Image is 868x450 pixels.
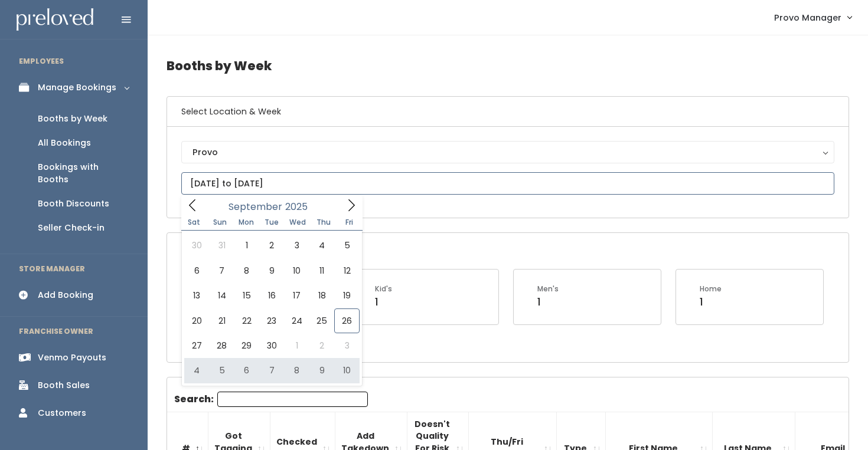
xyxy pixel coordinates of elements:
h4: Booths by Week [167,50,849,82]
input: September 27 - October 3, 2025 [181,172,834,195]
span: Mon [233,219,259,226]
span: October 10, 2025 [334,358,359,383]
span: Tue [259,219,285,226]
div: Manage Bookings [38,81,116,94]
div: Home [700,284,722,294]
div: Booths by Week [38,113,107,125]
span: Sun [207,219,233,226]
span: August 30, 2025 [184,233,209,258]
span: September 8, 2025 [234,258,259,283]
span: September 22, 2025 [234,308,259,333]
div: Bookings with Booths [38,161,129,186]
input: Year [282,199,318,214]
span: October 6, 2025 [234,358,259,383]
div: 1 [375,294,392,310]
span: September 21, 2025 [209,308,234,333]
span: October 4, 2025 [184,358,209,383]
span: September 13, 2025 [184,283,209,308]
span: September 5, 2025 [334,233,359,258]
span: September 28, 2025 [209,333,234,358]
span: Thu [311,219,337,226]
span: August 31, 2025 [209,233,234,258]
span: September 3, 2025 [285,233,309,258]
div: 1 [537,294,559,310]
span: September 24, 2025 [285,308,309,333]
div: Booth Discounts [38,198,109,210]
label: Search: [174,392,368,407]
h6: Select Location & Week [167,97,849,127]
span: October 8, 2025 [285,358,309,383]
span: September 26, 2025 [334,308,359,333]
div: Booth Sales [38,379,90,392]
span: October 2, 2025 [309,333,334,358]
span: Fri [337,219,363,226]
span: September 25, 2025 [309,308,334,333]
span: September 15, 2025 [234,283,259,308]
div: 1 [700,294,722,310]
span: September 27, 2025 [184,333,209,358]
div: Kid's [375,284,392,294]
div: Seller Check-in [38,222,105,234]
button: Provo [181,141,834,163]
span: September 14, 2025 [209,283,234,308]
span: September 11, 2025 [309,258,334,283]
span: September 9, 2025 [259,258,284,283]
span: September 1, 2025 [234,233,259,258]
span: September 10, 2025 [285,258,309,283]
div: Men's [537,284,559,294]
span: Sat [181,219,207,226]
span: September 30, 2025 [259,333,284,358]
div: All Bookings [38,137,91,149]
span: September 7, 2025 [209,258,234,283]
span: September [229,202,282,212]
a: Provo Manager [762,5,863,30]
span: September 4, 2025 [309,233,334,258]
span: Wed [285,219,311,226]
span: September 16, 2025 [259,283,284,308]
input: Search: [217,392,368,407]
span: October 9, 2025 [309,358,334,383]
span: Provo Manager [774,11,841,24]
span: October 5, 2025 [209,358,234,383]
span: October 1, 2025 [285,333,309,358]
span: September 17, 2025 [285,283,309,308]
div: Customers [38,407,86,419]
span: September 2, 2025 [259,233,284,258]
img: preloved logo [17,8,93,31]
span: October 7, 2025 [259,358,284,383]
span: September 29, 2025 [234,333,259,358]
span: September 12, 2025 [334,258,359,283]
div: Provo [192,146,823,159]
span: September 20, 2025 [184,308,209,333]
div: Venmo Payouts [38,352,106,364]
span: September 19, 2025 [334,283,359,308]
span: September 18, 2025 [309,283,334,308]
span: September 6, 2025 [184,258,209,283]
div: Add Booking [38,289,93,301]
span: October 3, 2025 [334,333,359,358]
span: September 23, 2025 [259,308,284,333]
